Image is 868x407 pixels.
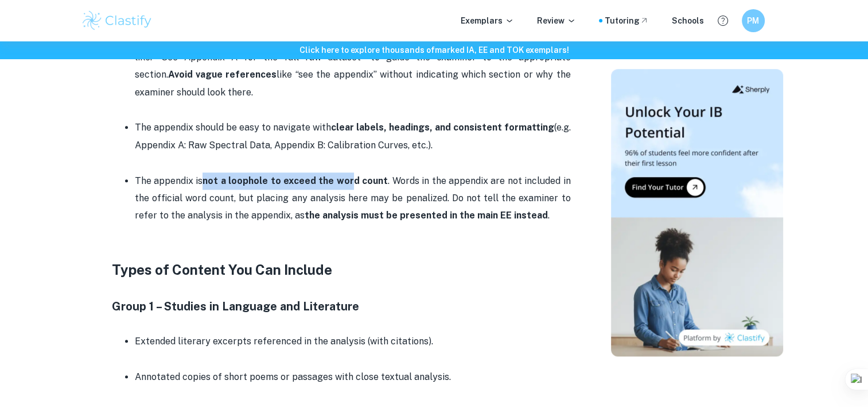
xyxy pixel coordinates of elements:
p: Review [537,14,576,27]
strong: Group 1 – Studies in Language and Literature [112,300,359,313]
strong: Avoid vague references [168,69,277,80]
strong: the analysis must be presented in the main EE instead [305,210,548,221]
p: The appendix should be easy to navigate with (e.g. Appendix A: Raw Spectral Data, Appendix B: Cal... [135,119,571,154]
strong: to exceed the word count [271,175,388,186]
strong: not a loophole [203,175,268,186]
p: Annotated copies of short poems or passages with close textual analysis. [135,368,571,386]
p: Any content in the appendix must be of the essay. Use statements like: “See Appendix A for the fu... [135,31,571,101]
img: Thumbnail [611,69,783,356]
a: Tutoring [605,14,649,27]
h6: Click here to explore thousands of marked IA, EE and TOK exemplars ! [2,44,866,56]
strong: Types of Content You Can Include [112,262,332,278]
h6: PM [746,14,760,27]
p: The appendix is . Words in the appendix are not included in the official word count, but placing ... [135,172,571,225]
p: Exemplars [461,14,514,27]
a: Schools [672,14,704,27]
img: Clastify logo [81,9,154,32]
p: Extended literary excerpts referenced in the analysis (with citations). [135,333,571,350]
strong: clear labels, headings, and consistent formatting [331,122,554,133]
button: Help and Feedback [713,11,733,30]
button: PM [742,9,765,32]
